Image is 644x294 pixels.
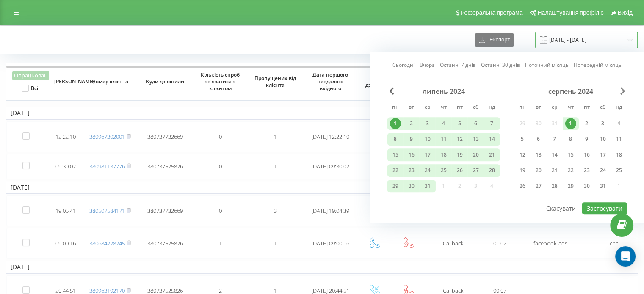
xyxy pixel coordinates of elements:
div: 5 [454,118,465,129]
div: 16 [406,149,417,160]
div: пн 1 лип 2024 р. [387,117,404,130]
div: пн 12 серп 2024 р. [514,148,531,161]
span: [PERSON_NAME] [54,78,77,85]
td: 12:22:10 [49,121,83,152]
div: сб 10 серп 2024 р. [595,133,611,146]
div: 5 [517,134,528,145]
div: 12 [517,149,528,160]
div: 4 [614,118,625,129]
div: ср 7 серп 2024 р. [547,133,563,146]
div: нд 4 серп 2024 р. [611,117,627,130]
div: нд 25 серп 2024 р. [611,164,627,177]
button: Скасувати [542,202,580,214]
div: пт 9 серп 2024 р. [579,133,595,146]
abbr: неділя [486,102,498,114]
div: 13 [533,149,544,160]
span: Тип дзвінка [363,75,386,88]
div: ср 10 лип 2024 р. [420,133,436,146]
label: Всі [22,85,38,92]
div: сб 24 серп 2024 р. [595,164,611,177]
abbr: субота [597,102,609,114]
div: 10 [597,134,608,145]
abbr: п’ятниця [453,102,466,114]
div: сб 27 лип 2024 р. [468,164,484,177]
div: ср 31 лип 2024 р. [420,180,436,192]
div: пн 5 серп 2024 р. [514,133,531,146]
div: пт 2 серп 2024 р. [579,117,595,130]
div: 3 [597,118,608,129]
div: нд 21 лип 2024 р. [484,148,500,161]
div: 15 [565,149,576,160]
div: 18 [614,149,625,160]
div: 7 [486,118,498,129]
td: 09:00:16 [49,228,83,259]
div: вт 9 лип 2024 р. [404,133,420,146]
div: серпень 2024 [514,87,627,96]
div: ср 28 серп 2024 р. [547,180,563,192]
div: вт 20 серп 2024 р. [531,164,547,177]
div: 20 [470,149,481,160]
div: ср 3 лип 2024 р. [420,117,436,130]
div: чт 25 лип 2024 р. [436,164,452,177]
a: 380967302001 [89,133,125,140]
abbr: субота [470,102,482,114]
div: 30 [406,181,417,192]
div: 21 [486,149,498,160]
span: 0 [219,162,222,170]
td: Сallback [426,228,481,259]
span: [DATE] 19:04:39 [311,207,349,214]
div: 14 [486,134,498,145]
div: 8 [390,134,401,145]
div: пт 30 серп 2024 р. [579,180,595,192]
span: Куди дзвонили [144,78,186,85]
div: 22 [565,165,576,176]
div: 31 [422,181,433,192]
span: 1 [219,239,222,247]
div: сб 6 лип 2024 р. [468,117,484,130]
div: сб 20 лип 2024 р. [468,148,484,161]
div: 9 [581,134,592,145]
span: 1 [274,162,277,170]
a: Попередній місяць [574,61,622,69]
div: нд 11 серп 2024 р. [611,133,627,146]
a: Останні 7 днів [440,61,476,69]
abbr: понеділок [516,102,529,114]
div: пн 19 серп 2024 р. [514,164,531,177]
div: пт 19 лип 2024 р. [452,148,468,161]
div: 24 [597,165,608,176]
abbr: вівторок [405,102,418,114]
div: пн 15 лип 2024 р. [387,148,404,161]
div: 2 [581,118,592,129]
div: пн 26 серп 2024 р. [514,180,531,192]
span: Вихід [618,9,633,16]
div: 11 [614,134,625,145]
div: вт 27 серп 2024 р. [531,180,547,192]
div: вт 16 лип 2024 р. [404,148,420,161]
div: пт 5 лип 2024 р. [452,117,468,130]
span: Кількість спроб зв'язатися з клієнтом [199,71,241,91]
a: 380507584171 [89,207,125,214]
span: Next Month [620,87,625,95]
div: нд 18 серп 2024 р. [611,148,627,161]
td: 01:02 [481,228,519,259]
div: пн 22 лип 2024 р. [387,164,404,177]
div: вт 23 лип 2024 р. [404,164,420,177]
div: 25 [438,165,449,176]
div: пт 12 лип 2024 р. [452,133,468,146]
abbr: вівторок [532,102,545,114]
div: 29 [565,181,576,192]
td: 09:30:02 [49,154,83,179]
div: 20 [533,165,544,176]
div: пт 23 серп 2024 р. [579,164,595,177]
span: [DATE] 12:22:10 [311,133,349,140]
div: вт 2 лип 2024 р. [404,117,420,130]
span: [DATE] 09:30:02 [311,162,349,170]
div: 8 [565,134,576,145]
td: 19:05:41 [49,195,83,226]
div: нд 7 лип 2024 р. [484,117,500,130]
span: 0 [219,133,222,140]
div: сб 13 лип 2024 р. [468,133,484,146]
div: 4 [438,118,449,129]
div: 10 [422,134,433,145]
div: чт 4 лип 2024 р. [436,117,452,130]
